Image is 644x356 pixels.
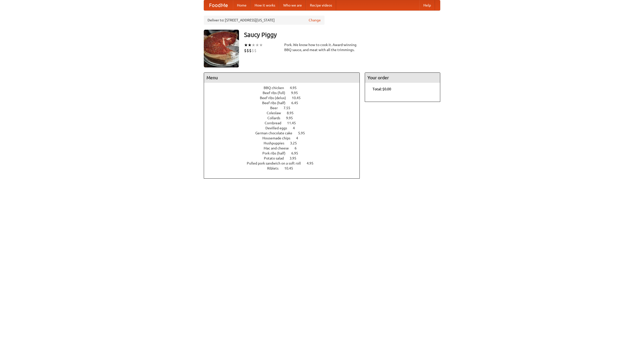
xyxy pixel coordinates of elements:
span: 9.95 [286,116,298,120]
span: 9.95 [291,91,303,95]
span: 3.25 [290,141,302,145]
div: Pork. We know how to cook it. Award-winning BBQ sauce, and meat with all the trimmings. [284,42,360,52]
span: Riblets [267,166,284,170]
li: ★ [259,42,263,48]
li: ★ [255,42,259,48]
a: Collards 9.95 [267,116,302,120]
a: Housemade chips 4 [262,136,307,140]
span: 5.95 [298,131,310,135]
span: 6 [295,146,302,150]
span: Pulled pork sandwich on a soft roll [247,161,306,165]
span: Beef ribs (half) [262,101,291,105]
a: Devilled eggs 4 [265,126,304,130]
li: $ [252,48,254,53]
span: 4.95 [307,161,318,165]
a: Mac and cheese 6 [264,146,306,150]
a: FoodMe [204,0,233,10]
li: ★ [252,42,255,48]
a: Beef ribs (full) 9.95 [263,91,307,95]
a: Riblets 10.45 [267,166,302,170]
span: Beef ribs (delux) [260,96,291,100]
img: angular.jpg [204,30,239,67]
li: ★ [244,42,248,48]
span: 4 [296,136,303,140]
a: BBQ chicken 4.95 [264,86,306,90]
h4: Your order [365,73,440,83]
span: 7.55 [284,106,295,110]
span: 10.45 [292,96,306,100]
a: Cornbread 11.45 [265,121,305,125]
a: Home [233,0,251,10]
li: $ [247,48,249,53]
a: Change [309,18,321,23]
span: 3.95 [290,156,301,160]
span: 8.95 [287,111,299,115]
li: $ [244,48,247,53]
a: Hushpuppies 3.25 [264,141,306,145]
span: Coleslaw [267,111,286,115]
a: Coleslaw 8.95 [267,111,303,115]
a: Potato salad 3.95 [264,156,306,160]
li: ★ [248,42,252,48]
span: 11.45 [287,121,301,125]
a: Recipe videos [306,0,336,10]
div: Deliver to: [STREET_ADDRESS][US_STATE] [204,16,325,25]
span: 4 [293,126,300,130]
a: Help [419,0,435,10]
h3: Saucy Piggy [244,30,440,40]
span: Beer [270,106,283,110]
span: Cornbread [265,121,286,125]
span: Pork ribs (half) [262,151,291,155]
span: Collards [267,116,285,120]
span: 6.45 [291,101,303,105]
a: Beef ribs (half) 6.45 [262,101,307,105]
span: German chocolate cake [255,131,297,135]
span: BBQ chicken [264,86,289,90]
a: Beer 7.55 [270,106,300,110]
span: Devilled eggs [265,126,292,130]
span: 4.95 [290,86,302,90]
a: Beef ribs (delux) 10.45 [260,96,310,100]
span: Mac and cheese [264,146,294,150]
span: Hushpuppies [264,141,289,145]
span: 6.95 [291,151,303,155]
b: Total: $0.00 [373,87,391,91]
span: Beef ribs (full) [263,91,290,95]
a: German chocolate cake 5.95 [255,131,314,135]
a: Pulled pork sandwich on a soft roll 4.95 [247,161,323,165]
a: Pork ribs (half) 6.95 [262,151,307,155]
a: How it works [251,0,279,10]
span: 10.45 [284,166,298,170]
a: Who we are [279,0,306,10]
span: Housemade chips [262,136,295,140]
li: $ [249,48,252,53]
h4: Menu [204,73,359,83]
span: Potato salad [264,156,289,160]
li: $ [254,48,257,53]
